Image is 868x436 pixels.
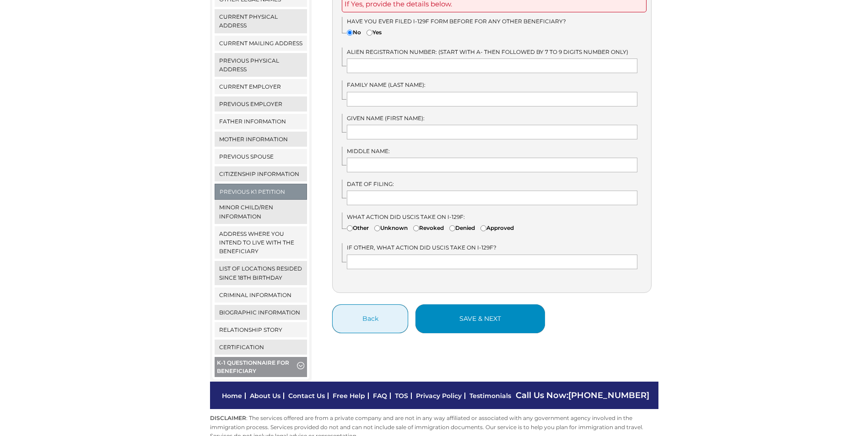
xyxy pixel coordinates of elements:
[413,223,444,232] label: Revoked
[215,200,307,223] a: Minor Child/ren Information
[215,357,307,379] button: K-1 Questionnaire for Beneficiary
[415,304,545,333] button: save & next
[215,53,307,77] a: Previous Physical Address
[347,18,566,25] span: Have you EVER filed I-129F form before for any other beneficiary?
[374,223,408,232] label: Unknown
[367,28,382,37] label: Yes
[347,225,353,231] input: Other
[347,244,496,251] span: IF other, what action did USCIS take on I-129F?
[347,48,628,55] span: Alien Registration Number: (Start with A- then followed by 7 to 9 digits number only)
[449,225,455,231] input: Denied
[480,225,486,231] input: Approved
[469,392,511,400] a: Testimonials
[395,392,408,400] a: TOS
[480,223,514,232] label: Approved
[210,415,246,421] strong: DISCLAIMER
[215,114,307,129] a: Father Information
[250,392,280,400] a: About Us
[347,213,465,220] span: What action did USCIS take on I-129F:
[347,81,426,88] span: Family Name (Last Name):
[347,30,353,36] input: No
[416,392,462,400] a: Privacy Policy
[215,184,307,199] a: Previous K1 Petition
[215,305,307,320] a: Biographic Information
[222,392,242,400] a: Home
[215,322,307,337] a: Relationship Story
[215,340,307,355] a: Certification
[568,390,649,400] a: [PHONE_NUMBER]
[413,225,419,231] input: Revoked
[215,36,307,51] a: Current Mailing Address
[215,9,307,33] a: Current Physical Address
[215,226,307,259] a: Address where you intend to live with the beneficiary
[347,115,425,122] span: Given Name (First Name):
[215,132,307,147] a: Mother Information
[347,148,390,154] span: Middle Name:
[215,287,307,303] a: Criminal Information
[347,223,369,232] label: Other
[215,79,307,94] a: Current Employer
[449,223,475,232] label: Denied
[373,392,387,400] a: FAQ
[215,96,307,112] a: Previous Employer
[374,225,380,231] input: Unknown
[332,304,408,333] button: Back
[215,166,307,181] a: Citizenship Information
[215,149,307,164] a: Previous Spouse
[347,28,361,37] label: No
[516,390,649,400] span: Call Us Now:
[367,30,372,36] input: Yes
[215,261,307,285] a: List of locations resided since 18th birthday
[288,392,325,400] a: Contact Us
[333,392,365,400] a: Free Help
[347,181,394,187] span: Date of Filing:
